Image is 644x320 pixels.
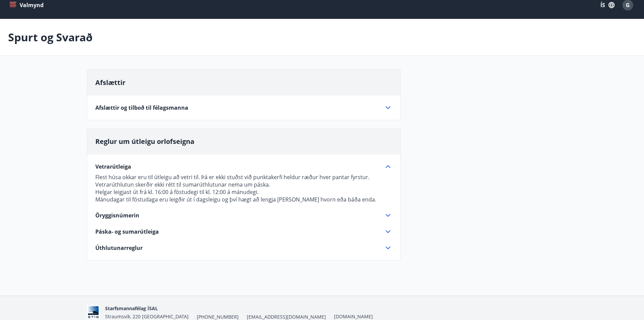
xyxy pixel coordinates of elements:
span: Páska- og sumarútleiga [95,228,159,235]
div: Afslættir og tilboð til félagsmanna [95,104,392,112]
a: [DOMAIN_NAME] [334,313,373,320]
p: Mánudagar til föstudaga eru leigðir út í dagsleigu og því hægt að lengja [PERSON_NAME] hvorn eða ... [95,196,392,203]
p: Flest húsa okkar eru til útleigu að vetri til. Þá er ekki stuðst við punktakerfi heldur ræður hve... [95,173,392,188]
p: Helgar leigjast út frá kl. 16:00 á föstudegi til kl. 12:00 á mánudegi. [95,188,392,196]
span: Úthlutunarreglur [95,244,143,252]
div: Páska- og sumarútleiga [95,228,392,236]
img: xlMN6GowWzr8fvRllimA8ty6WLEggqOkqJPa3WXi.jpg [87,305,100,320]
div: Öryggisnúmerin [95,211,392,219]
span: Afslættir og tilboð til félagsmanna [95,104,188,111]
span: G [626,1,630,9]
span: Afslættir [95,78,125,87]
div: Úthlutunarreglur [95,244,392,252]
span: Öryggisnúmerin [95,212,139,219]
div: Vetrarútleiga [95,163,392,171]
span: Straumsvík, 220 [GEOGRAPHIC_DATA] [105,313,189,320]
span: Vetrarútleiga [95,163,131,170]
p: Spurt og Svarað [8,30,93,45]
div: Vetrarútleiga [95,171,392,203]
span: Reglur um útleigu orlofseigna [95,137,194,146]
span: Starfsmannafélag ÍSAL [105,305,158,312]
